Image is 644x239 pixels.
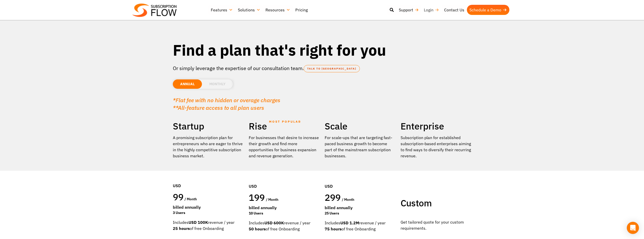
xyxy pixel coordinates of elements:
div: Includes revenue / year of free Onboarding [173,219,244,231]
span: / month [342,197,354,202]
div: Includes revenue / year of free Onboarding [249,220,320,232]
strong: 50 hours [249,226,266,231]
span: / month [184,197,197,201]
div: Includes revenue / year of free Onboarding [325,220,396,232]
div: USD [173,167,244,191]
a: Features [208,5,235,15]
span: Custom [401,197,432,209]
div: 3 Users [173,210,244,215]
div: Billed Annually [173,204,244,210]
h2: Rise [249,120,320,132]
span: 299 [325,191,341,203]
div: USD [249,168,320,192]
em: *Flat fee with no hidden or overage charges [173,96,280,104]
li: ANNUAL [173,79,202,89]
a: Solutions [235,5,263,15]
a: Login [421,5,442,15]
p: Or simply leverage the expertise of our consultation team. [173,64,471,72]
div: 25 Users [325,211,396,216]
a: Pricing [293,5,310,15]
span: / month [266,197,278,202]
a: Schedule a Demo [467,5,509,15]
span: 199 [249,191,265,203]
div: For scale-ups that are targeting fast-paced business growth to become part of the mainstream subs... [325,135,396,159]
span: 99 [173,191,184,203]
strong: 75 hours [325,226,342,231]
h2: Startup [173,120,244,132]
div: Billed Annually [325,205,396,211]
div: USD [325,168,396,192]
strong: 25 hours [173,226,190,231]
h2: Enterprise [401,120,471,132]
strong: USD 100K [189,220,208,225]
p: Subscription plan for established subscription-based enterprises aiming to find ways to diversify... [401,135,471,159]
strong: USD 600K [264,220,284,225]
p: A promising subscription plan for entrepreneurs who are eager to thrive in the highly competitive... [173,135,244,159]
a: TALK TO [GEOGRAPHIC_DATA] [304,65,360,72]
img: Subscriptionflow [132,4,177,17]
h2: Scale [325,120,396,132]
em: **All-feature access to all plan users [173,104,264,111]
h1: Find a plan that's right for you [173,40,471,59]
div: 10 Users [249,211,320,216]
li: MONTHLY [202,79,233,89]
a: Contact Us [442,5,467,15]
div: For businesses that desire to increase their growth and find more opportunities for business expa... [249,135,320,159]
div: Open Intercom Messenger [627,222,639,234]
p: Get tailored quote for your custom requirements. [401,219,471,231]
a: Resources [263,5,293,15]
strong: USD 1.2M [340,220,359,225]
a: Support [396,5,421,15]
div: Billed Annually [249,205,320,211]
span: MOST POPULAR [269,116,301,127]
